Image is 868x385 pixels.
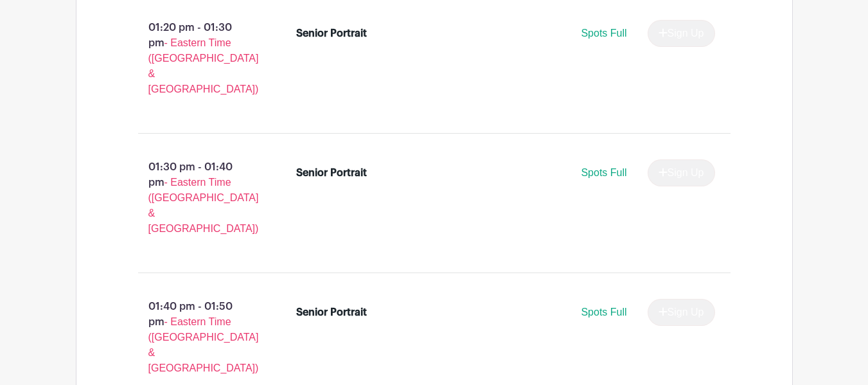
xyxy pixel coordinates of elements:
p: 01:40 pm - 01:50 pm [118,294,276,381]
span: - Eastern Time ([GEOGRAPHIC_DATA] & [GEOGRAPHIC_DATA]) [148,177,259,234]
span: Spots Full [581,167,626,178]
div: Senior Portrait [296,305,367,320]
div: Senior Portrait [296,165,367,181]
div: Senior Portrait [296,26,367,41]
p: 01:30 pm - 01:40 pm [118,154,276,242]
span: - Eastern Time ([GEOGRAPHIC_DATA] & [GEOGRAPHIC_DATA]) [148,316,259,373]
span: - Eastern Time ([GEOGRAPHIC_DATA] & [GEOGRAPHIC_DATA]) [148,37,259,94]
span: Spots Full [581,307,626,318]
p: 01:20 pm - 01:30 pm [118,15,276,102]
span: Spots Full [581,28,626,39]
